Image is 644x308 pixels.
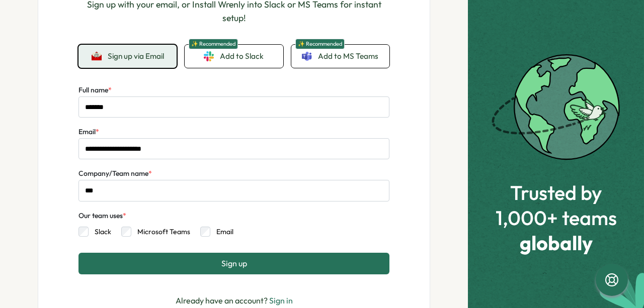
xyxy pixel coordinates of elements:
[496,232,617,254] span: globally
[220,51,264,62] span: Add to Slack
[78,127,99,138] label: Email
[176,294,293,307] p: Already have an account?
[185,45,283,68] a: ✨ RecommendedAdd to Slack
[78,85,112,96] label: Full name
[291,45,389,68] a: ✨ RecommendedAdd to MS Teams
[78,211,126,222] div: Our team uses
[221,259,247,268] span: Sign up
[78,253,389,274] button: Sign up
[269,295,293,305] a: Sign in
[78,45,177,68] button: Sign up via Email
[189,39,238,49] span: ✨ Recommended
[78,168,152,179] label: Company/Team name
[89,227,111,237] label: Slack
[131,227,190,237] label: Microsoft Teams
[318,51,378,62] span: Add to MS Teams
[108,52,164,61] span: Sign up via Email
[496,207,617,229] span: 1,000+ teams
[496,181,617,203] span: Trusted by
[295,39,345,49] span: ✨ Recommended
[210,227,233,237] label: Email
